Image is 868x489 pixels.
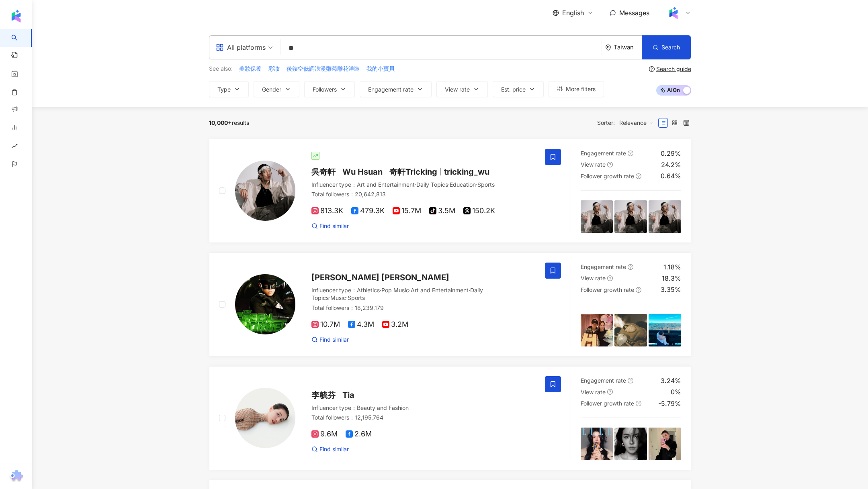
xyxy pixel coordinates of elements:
span: See also: [209,65,233,73]
img: post-image [649,200,681,233]
span: [PERSON_NAME] [PERSON_NAME] [311,273,449,282]
button: 美妝保養 [239,64,262,73]
span: Wu Hsuan [342,167,383,177]
span: · [346,294,348,301]
span: 10.7M [311,320,340,329]
span: 吳奇軒 [311,167,336,177]
span: Engagement rate [581,263,626,270]
span: rise [11,138,18,156]
span: question-circle [636,401,641,406]
span: Relevance [619,116,654,129]
img: post-image [614,314,647,346]
span: Engagement rate [581,150,626,157]
span: 10,000+ [209,119,232,126]
button: Type [209,81,249,97]
img: post-image [581,200,613,233]
span: 後鏤空低調浪漫雛菊雕花洋裝 [287,65,360,73]
span: 我的小寶貝 [366,65,395,73]
img: KOL Avatar [235,161,295,221]
div: results [209,120,249,126]
a: search [11,29,40,48]
span: 奇軒Tricking [389,167,437,177]
img: chrome extension [8,470,24,483]
div: Influencer type ： [311,286,535,302]
span: Type [217,86,231,93]
span: Art and Entertainment [411,287,469,293]
span: Pop Music [381,287,409,293]
span: Find similar [319,445,349,453]
img: post-image [581,428,613,460]
span: · [448,181,450,188]
span: 150.2K [463,207,495,215]
button: Engagement rate [360,81,432,97]
div: 3.35% [661,285,681,294]
span: Music [330,294,346,301]
div: -5.79% [658,399,681,408]
span: appstore [216,43,224,51]
span: Engagement rate [368,86,414,93]
span: Tia [342,390,354,400]
span: 李毓芬 [311,390,336,400]
div: 0% [671,387,681,396]
div: Influencer type ： [311,181,535,189]
span: 479.3K [351,207,385,215]
span: Daily Topics [311,287,483,302]
span: · [415,181,416,188]
span: View rate [581,275,606,281]
span: 4.3M [348,320,374,329]
span: tricking_wu [444,167,489,177]
span: question-circle [649,66,655,72]
span: environment [605,45,611,51]
span: 9.6M [311,430,338,438]
img: post-image [649,428,681,460]
div: 0.29% [661,149,681,158]
span: Athletics [357,287,380,293]
span: 彩妝 [268,65,280,73]
img: logo icon [10,10,23,22]
img: post-image [649,314,681,346]
span: question-circle [628,151,633,156]
img: post-image [614,428,647,460]
button: 我的小寶貝 [366,64,395,73]
img: KOL Avatar [235,388,295,448]
span: question-circle [628,378,633,383]
span: · [380,287,381,293]
div: All platforms [216,41,266,54]
img: KOL Avatar [235,274,295,334]
button: 彩妝 [268,64,280,73]
span: English [562,8,584,17]
span: · [476,181,477,188]
span: Find similar [319,336,349,344]
div: Sorter: [597,116,658,129]
span: Messages [619,9,649,17]
span: question-circle [607,389,613,395]
span: question-circle [607,162,613,167]
span: question-circle [628,264,633,270]
span: Follower growth rate [581,400,634,407]
button: 後鏤空低調浪漫雛菊雕花洋裝 [286,64,360,73]
span: 15.7M [393,207,421,215]
div: Total followers ： 12,195,764 [311,414,535,422]
span: 美妝保養 [239,65,262,73]
div: Total followers ： 18,239,179 [311,304,535,312]
div: 18.3% [662,274,681,283]
span: Follower growth rate [581,286,634,293]
div: 1.18% [663,263,681,271]
span: 2.6M [346,430,372,438]
span: Find similar [319,222,349,230]
a: Find similar [311,222,349,230]
span: View rate [581,161,606,168]
span: question-circle [607,275,613,281]
span: · [329,294,330,301]
button: View rate [436,81,488,97]
span: question-circle [636,173,641,179]
span: Followers [313,86,337,93]
img: post-image [581,314,613,346]
img: Kolr%20app%20icon%20%281%29.png [666,5,681,20]
a: KOL Avatar[PERSON_NAME] [PERSON_NAME]Influencer type：Athletics·Pop Music·Art and Entertainment·Da... [209,253,691,357]
span: 3.5M [429,207,455,215]
span: Search [661,44,680,51]
div: 3.24% [661,376,681,385]
span: Daily Topics [416,181,448,188]
span: View rate [581,389,606,395]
